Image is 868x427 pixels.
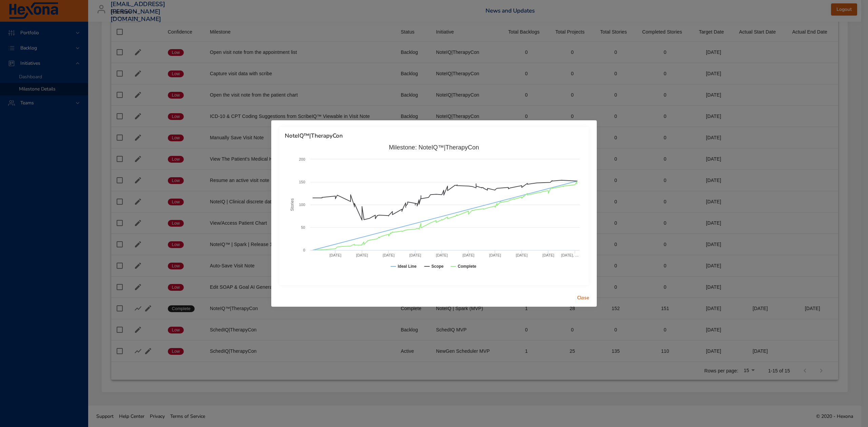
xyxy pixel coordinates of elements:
text: Scope [431,264,443,269]
text: [DATE] [436,253,448,257]
text: Milestone: NoteIQ™|TherapyCon [389,144,479,151]
text: Stories [290,198,295,211]
text: [DATE] [383,253,395,257]
text: [DATE] [542,253,554,257]
text: 100 [299,203,305,207]
text: Complete [458,264,476,269]
text: [DATE] [356,253,368,257]
text: [DATE] [330,253,341,257]
text: Ideal Line [398,264,417,269]
text: [DATE] [462,253,474,257]
text: [DATE] [489,253,501,257]
h6: NoteIQ™|TherapyCon [285,133,583,139]
text: [DATE] [409,253,421,257]
text: [DATE], … [561,253,579,257]
text: 200 [299,157,305,161]
span: Close [575,294,591,302]
text: 150 [299,180,305,184]
text: 50 [301,225,305,229]
button: Close [572,292,594,304]
text: 0 [303,248,305,252]
text: [DATE] [516,253,528,257]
